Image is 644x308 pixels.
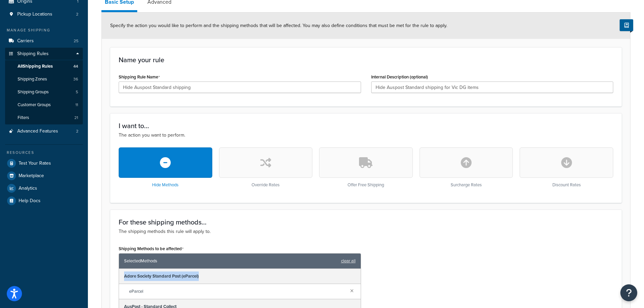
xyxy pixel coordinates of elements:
li: Customer Groups [5,99,83,111]
label: Shipping Rule Name [119,74,160,80]
a: Filters21 [5,112,83,124]
span: 2 [76,128,78,134]
span: Shipping Groups [18,89,49,95]
span: 21 [74,115,78,121]
li: Advanced Features [5,125,83,138]
h3: I want to... [119,122,613,129]
a: AllShipping Rules44 [5,60,83,73]
span: Shipping Zones [18,76,47,82]
span: All Shipping Rules [18,64,53,69]
div: Resources [5,150,83,156]
span: Help Docs [19,198,41,204]
span: 5 [76,89,78,95]
span: Selected Methods [124,256,338,266]
div: Offer Free Shipping [319,147,413,188]
a: Shipping Rules [5,48,83,60]
a: Advanced Features2 [5,125,83,138]
li: Shipping Zones [5,73,83,86]
span: Advanced Features [17,128,58,134]
div: Discount Rates [520,147,613,188]
div: Override Rates [219,147,313,188]
a: Pickup Locations2 [5,8,83,21]
span: Analytics [19,186,37,191]
p: The action you want to perform. [119,132,613,139]
a: Customer Groups11 [5,99,83,111]
div: Surcharge Rates [420,147,513,188]
span: 36 [73,76,78,82]
label: Shipping Methods to be affected [119,246,184,252]
span: eParcel [129,287,345,296]
a: Marketplace [5,170,83,182]
span: Specify the action you would like to perform and the shipping methods that will be affected. You ... [110,22,447,29]
a: Carriers25 [5,35,83,47]
span: 25 [74,38,78,44]
button: Open Resource Center [620,284,637,301]
p: The shipping methods this rule will apply to. [119,228,613,235]
li: Shipping Groups [5,86,83,98]
span: Marketplace [19,173,44,179]
span: 11 [75,102,78,108]
span: Filters [18,115,29,121]
span: Customer Groups [18,102,51,108]
span: 2 [76,11,78,17]
h3: Name your rule [119,56,613,64]
span: 44 [73,64,78,69]
li: Pickup Locations [5,8,83,21]
li: Shipping Rules [5,48,83,125]
div: Manage Shipping [5,27,83,33]
span: Test Your Rates [19,161,51,166]
a: Shipping Zones36 [5,73,83,86]
span: Shipping Rules [17,51,49,57]
div: Adore Society Standard Post (eParcel) [119,269,361,284]
label: Internal Description (optional) [371,74,428,79]
span: Pickup Locations [17,11,52,17]
a: Shipping Groups5 [5,86,83,98]
div: Hide Methods [119,147,212,188]
span: Carriers [17,38,34,44]
a: Help Docs [5,195,83,207]
h3: For these shipping methods... [119,218,613,226]
li: Carriers [5,35,83,47]
li: Filters [5,112,83,124]
a: Analytics [5,182,83,194]
button: Show Help Docs [620,19,633,31]
a: Test Your Rates [5,157,83,169]
a: clear all [341,256,356,266]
